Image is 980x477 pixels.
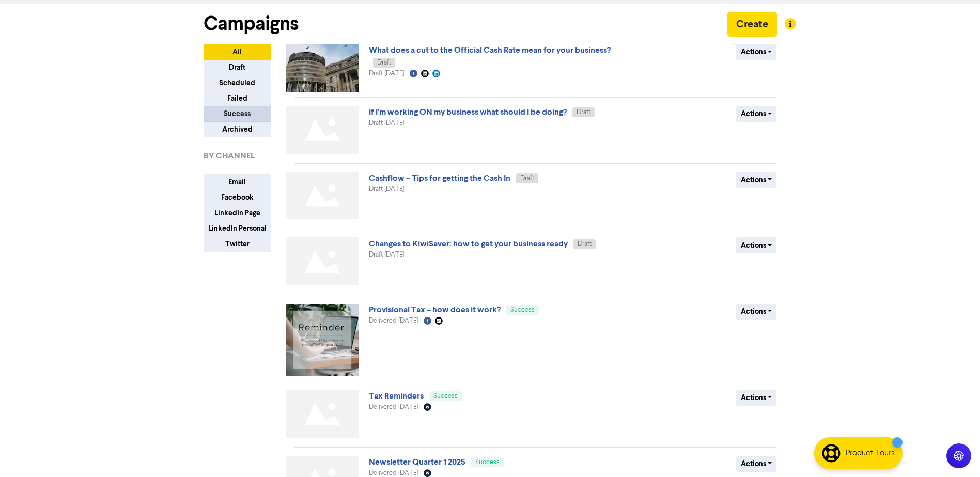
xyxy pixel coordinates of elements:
a: Changes to KiwiSaver: how to get your business ready [369,239,568,249]
span: Draft [577,109,590,116]
img: Not found [286,390,359,438]
img: image_1756181698743.png [286,304,359,376]
span: Draft [520,175,534,182]
span: Draft [DATE] [369,120,404,126]
button: Actions [736,456,777,472]
a: If I’m working ON my business what should I be doing? [369,107,567,117]
button: Facebook [204,189,271,205]
h1: Campaigns [204,12,299,36]
button: Actions [736,44,777,60]
button: Archived [204,121,271,137]
button: Success [204,106,271,122]
span: Success [433,393,458,400]
span: BY CHANNEL [204,150,255,162]
span: Delivered [DATE] [369,404,418,410]
a: Provisional Tax – how does it work? [369,305,501,315]
button: Actions [736,106,777,122]
button: Create [727,12,777,37]
button: Draft [204,59,271,75]
button: Actions [736,304,777,320]
button: Scheduled [204,75,271,91]
button: All [204,44,271,60]
span: Draft [377,59,391,66]
img: Not found [286,172,359,220]
span: Success [510,307,535,313]
img: image_1756181043462.jpeg [286,44,359,92]
span: Delivered [DATE] [369,470,418,476]
span: Draft [DATE] [369,251,404,258]
button: Actions [736,390,777,406]
a: Cashflow – Tips for getting the Cash In [369,173,510,183]
span: Draft [578,241,592,247]
button: Twitter [204,236,271,252]
a: What does a cut to the Official Cash Rate mean for your business? [369,45,611,55]
button: Failed [204,90,271,106]
button: LinkedIn Personal [204,220,271,236]
button: LinkedIn Page [204,205,271,221]
span: Draft [DATE] [369,186,404,193]
button: Email [204,174,271,190]
span: Draft [DATE] [369,70,404,77]
button: Actions [736,172,777,188]
iframe: Chat Widget [928,427,980,477]
a: Tax Reminders [369,391,424,401]
img: Not found [286,237,359,285]
button: Actions [736,237,777,253]
span: Success [475,459,500,466]
a: Newsletter Quarter 1 2025 [369,457,465,467]
span: Delivered [DATE] [369,317,418,324]
img: Not found [286,106,359,154]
